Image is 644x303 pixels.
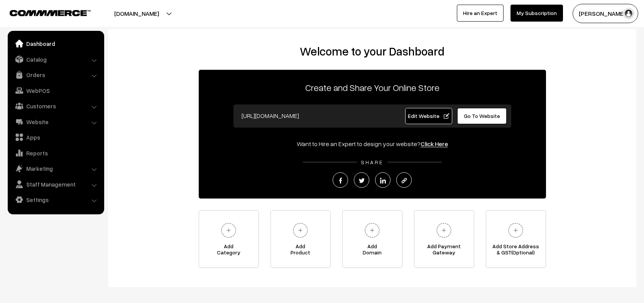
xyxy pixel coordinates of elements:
span: Add Store Address & GST(Optional) [486,243,546,259]
a: Hire an Expert [457,5,504,22]
a: Orders [10,68,101,82]
a: Click Here [421,140,448,148]
a: Website [10,115,101,129]
a: AddProduct [270,210,331,268]
a: Staff Management [10,177,101,191]
a: Customers [10,99,101,113]
img: plus.svg [362,220,383,241]
h2: Welcome to your Dashboard [116,44,629,58]
a: Marketing [10,162,101,175]
img: plus.svg [218,220,239,241]
a: COMMMERCE [10,8,77,17]
img: user [623,8,634,19]
button: [DOMAIN_NAME] [87,4,186,23]
img: COMMMERCE [10,10,91,16]
a: Add Store Address& GST(Optional) [486,210,546,268]
span: SHARE [357,159,387,165]
p: Create and Share Your Online Store [199,81,546,94]
a: Go To Website [457,108,507,124]
a: Apps [10,130,101,144]
span: Add Category [199,243,259,259]
img: plus.svg [505,220,526,241]
img: plus.svg [290,220,311,241]
div: Want to Hire an Expert to design your website? [199,139,546,148]
a: Reports [10,146,101,160]
img: plus.svg [433,220,455,241]
a: My Subscription [510,5,563,22]
a: Settings [10,193,101,207]
a: AddCategory [199,210,259,268]
span: Add Product [271,243,330,259]
span: Edit Website [408,113,449,119]
a: WebPOS [10,84,101,98]
a: Add PaymentGateway [414,210,474,268]
a: AddDomain [342,210,402,268]
span: Add Payment Gateway [414,243,474,259]
button: [PERSON_NAME]… [573,4,638,23]
a: Dashboard [10,37,101,50]
a: Edit Website [405,108,452,124]
a: Catalog [10,52,101,66]
span: Add Domain [343,243,402,259]
span: Go To Website [464,113,500,119]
